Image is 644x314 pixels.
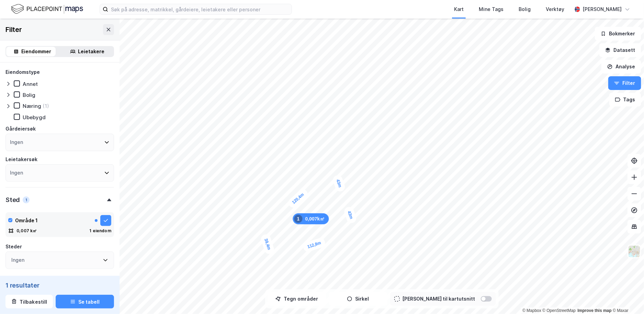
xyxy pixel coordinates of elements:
[329,292,387,306] button: Sirkel
[23,197,30,203] div: 1
[10,138,23,146] div: Ingen
[89,228,111,234] div: 1 eiendom
[268,292,326,306] button: Tegn områder
[546,5,564,13] div: Verktøy
[608,76,641,90] button: Filter
[293,213,329,224] div: Map marker
[343,206,358,225] div: Map marker
[5,196,20,204] div: Sted
[599,43,641,57] button: Datasett
[56,295,114,309] button: Se tabell
[5,274,36,283] div: Postnummer
[302,237,326,253] div: Map marker
[15,216,38,225] div: Område 1
[5,68,40,76] div: Eiendomstype
[10,169,23,177] div: Ingen
[5,155,37,164] div: Leietakersøk
[5,243,22,251] div: Steder
[78,47,105,56] div: Leietakere
[628,245,641,258] img: Z
[23,92,35,98] div: Bolig
[601,60,641,74] button: Analyse
[479,5,504,13] div: Mine Tags
[5,24,22,35] div: Filter
[16,228,37,234] div: 0,007 k㎡
[5,125,36,133] div: Gårdeiersøk
[11,256,24,264] div: Ingen
[286,188,309,210] div: Map marker
[609,93,641,106] button: Tags
[578,308,612,313] a: Improve this map
[595,27,641,41] button: Bokmerker
[23,114,46,121] div: Ubebygd
[454,5,464,13] div: Kart
[332,174,346,193] div: Map marker
[522,308,541,313] a: Mapbox
[11,3,83,15] img: logo.f888ab2527a4732fd821a326f86c7f29.svg
[610,281,644,314] iframe: Chat Widget
[23,103,41,109] div: Næring
[294,215,303,223] div: 1
[519,5,531,13] div: Bolig
[5,281,114,289] div: 1 resultater
[23,81,38,87] div: Annet
[403,295,475,303] div: [PERSON_NAME] til kartutsnitt
[260,233,275,255] div: Map marker
[583,5,622,13] div: [PERSON_NAME]
[43,103,49,109] div: (1)
[108,4,292,14] input: Søk på adresse, matrikkel, gårdeiere, leietakere eller personer
[5,295,53,309] button: Tilbakestill
[543,308,576,313] a: OpenStreetMap
[22,47,52,56] div: Eiendommer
